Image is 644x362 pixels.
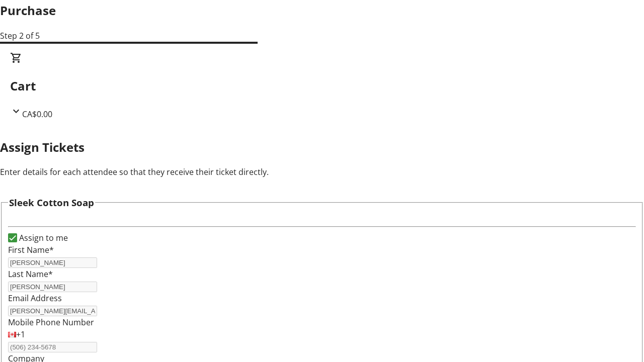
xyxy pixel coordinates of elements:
span: CA$0.00 [22,109,52,120]
label: Email Address [8,293,62,304]
h2: Cart [10,77,634,95]
input: (506) 234-5678 [8,342,97,352]
div: CartCA$0.00 [10,52,634,120]
h3: Sleek Cotton Soap [9,196,94,210]
label: First Name* [8,244,54,255]
label: Mobile Phone Number [8,317,94,328]
label: Assign to me [17,232,68,244]
label: Last Name* [8,268,53,280]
